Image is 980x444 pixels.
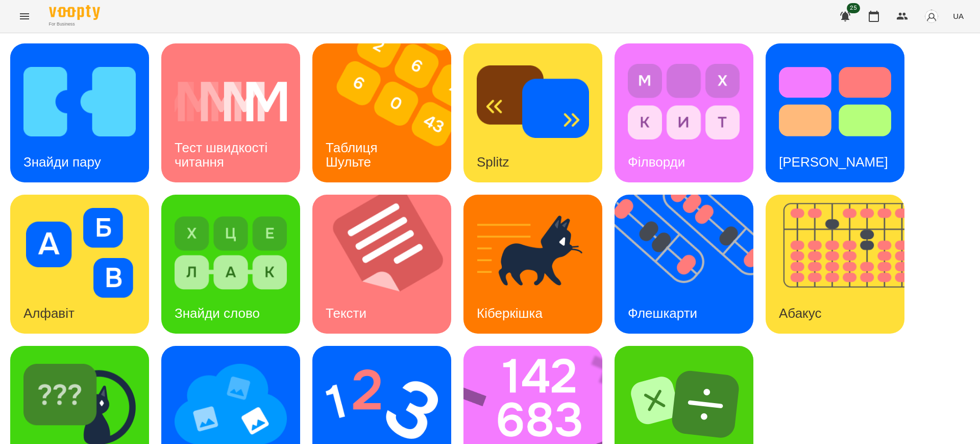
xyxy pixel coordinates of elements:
[23,154,101,170] h3: Знайди пару
[779,154,888,170] h3: [PERSON_NAME]
[949,7,968,26] button: UA
[847,3,860,13] span: 25
[161,195,300,334] a: Знайди словоЗнайди слово
[161,43,300,182] a: Тест швидкості читанняТест швидкості читання
[312,195,464,334] img: Тексти
[477,306,543,321] h3: Кіберкішка
[477,154,509,170] h3: Splitz
[49,21,100,28] span: For Business
[10,43,149,182] a: Знайди паруЗнайди пару
[953,11,964,21] span: UA
[175,306,260,321] h3: Знайди слово
[23,306,75,321] h3: Алфавіт
[175,208,287,298] img: Знайди слово
[615,43,753,182] a: ФілвордиФілворди
[628,154,685,170] h3: Філворди
[628,57,740,147] img: Філворди
[312,43,451,182] a: Таблиця ШультеТаблиця Шульте
[615,195,766,334] img: Флешкарти
[477,208,589,298] img: Кіберкішка
[615,195,753,334] a: ФлешкартиФлешкарти
[924,9,939,24] img: avatar_s.png
[477,57,589,147] img: Splitz
[23,208,136,298] img: Алфавіт
[49,5,100,20] img: Voopty Logo
[326,306,366,321] h3: Тексти
[10,195,149,334] a: АлфавітАлфавіт
[779,57,891,147] img: Тест Струпа
[779,306,821,321] h3: Абакус
[766,195,917,334] img: Абакус
[766,43,904,182] a: Тест Струпа[PERSON_NAME]
[312,43,464,182] img: Таблиця Шульте
[312,195,451,334] a: ТекстиТексти
[463,195,602,334] a: КіберкішкаКіберкішка
[175,140,271,169] h3: Тест швидкості читання
[12,4,37,29] button: Menu
[326,140,381,169] h3: Таблиця Шульте
[23,57,136,147] img: Знайди пару
[628,306,697,321] h3: Флешкарти
[766,195,904,334] a: АбакусАбакус
[463,43,602,182] a: SplitzSplitz
[175,57,287,147] img: Тест швидкості читання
